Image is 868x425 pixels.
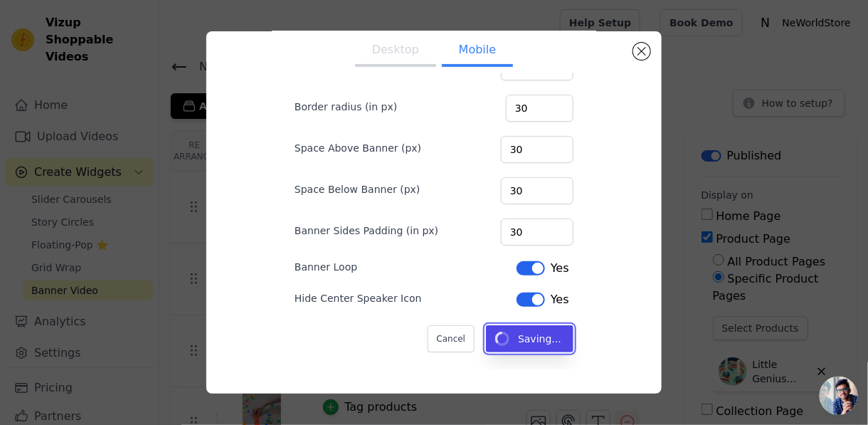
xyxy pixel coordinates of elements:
[295,182,420,196] label: Space Below Banner (px)
[428,325,475,352] button: Cancel
[820,377,858,415] a: Open chat
[295,100,397,114] label: Border radius (in px)
[442,36,513,67] button: Mobile
[295,291,422,305] label: Hide Center Speaker Icon
[295,224,438,238] label: Banner Sides Padding (in px)
[633,43,650,60] button: Close modal
[486,325,573,352] button: Saving...
[551,260,569,277] span: Yes
[551,291,569,308] span: Yes
[295,260,357,274] label: Banner Loop
[295,141,421,155] label: Space Above Banner (px)
[355,36,436,67] button: Desktop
